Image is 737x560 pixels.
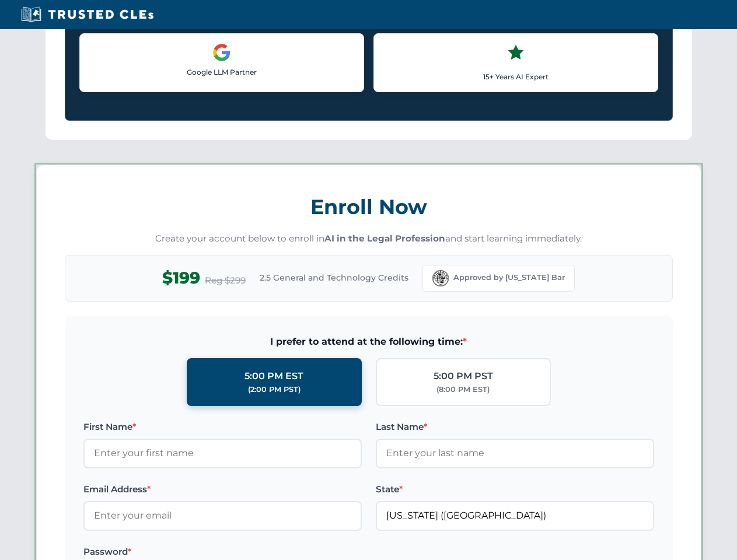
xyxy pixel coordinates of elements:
p: 15+ Years AI Expert [383,71,648,82]
input: Enter your last name [376,439,654,468]
p: Create your account below to enroll in and start learning immediately. [65,232,673,246]
span: 2.5 General and Technology Credits [260,271,408,284]
span: Approved by [US_STATE] Bar [453,272,565,283]
div: (8:00 PM EST) [436,384,490,395]
label: State [376,482,654,496]
input: Enter your first name [83,439,362,468]
h3: Enroll Now [65,188,673,225]
label: Password [83,545,362,559]
label: First Name [83,420,362,434]
span: Reg $299 [205,274,246,288]
label: Last Name [376,420,654,434]
img: Florida Bar [432,270,449,286]
div: (2:00 PM PST) [248,384,301,395]
p: Google LLM Partner [89,66,354,78]
label: Email Address [83,482,362,496]
span: $199 [162,265,200,291]
input: Florida (FL) [376,501,654,530]
span: I prefer to attend at the following time: [83,334,654,349]
strong: AI in the Legal Profession [324,233,445,244]
img: Google [212,43,231,62]
div: 5:00 PM EST [244,369,303,384]
input: Enter your email [83,501,362,530]
div: 5:00 PM PST [434,369,493,384]
img: Trusted CLEs [18,6,157,23]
